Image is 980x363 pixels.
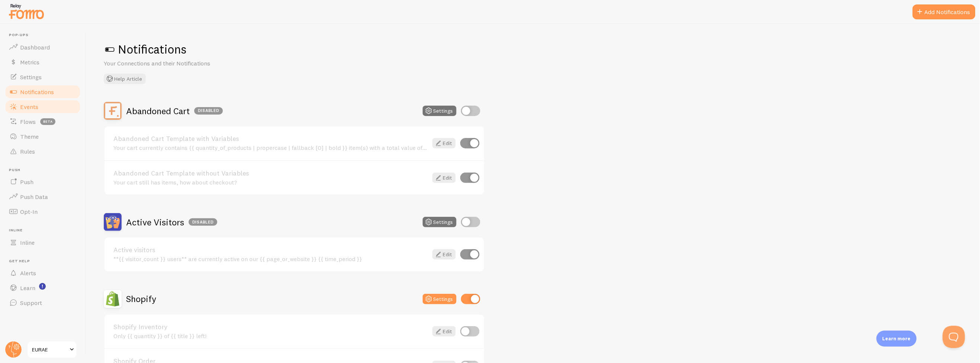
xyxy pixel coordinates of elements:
[4,70,81,84] a: Settings
[104,102,122,120] img: Abandoned Cart
[4,40,81,55] a: Dashboard
[20,284,35,292] span: Learn
[4,99,81,114] a: Events
[113,247,428,253] a: Active visitors
[20,299,42,306] span: Support
[104,290,122,308] img: Shopify
[432,249,456,260] a: Edit
[40,118,55,125] span: beta
[20,208,38,215] span: Opt-In
[113,256,428,262] div: **{{ visitor_count }} users** are currently active on our {{ page_or_website }} {{ time_period }}
[20,269,36,277] span: Alerts
[883,335,911,342] p: Learn more
[20,73,42,81] span: Settings
[104,42,962,57] h1: Notifications
[4,280,81,295] a: Learn
[4,129,81,144] a: Theme
[20,58,39,66] span: Metrics
[126,293,156,305] h2: Shopify
[4,189,81,204] a: Push Data
[4,144,81,159] a: Rules
[20,88,54,96] span: Notifications
[113,144,428,151] div: Your cart currently contains {{ quantity_of_products | propercase | fallback [0] | bold }} item(s...
[4,84,81,99] a: Notifications
[126,216,217,228] h2: Active Visitors
[113,135,428,142] a: Abandoned Cart Template with Variables
[4,204,81,219] a: Opt-In
[20,118,36,125] span: Flows
[113,333,428,339] div: Only {{ quantity }} of {{ title }} left!
[423,294,457,304] button: Settings
[189,218,217,226] div: Disabled
[113,170,428,177] a: Abandoned Cart Template without Variables
[4,174,81,189] a: Push
[20,148,35,155] span: Rules
[8,2,45,21] img: fomo-relay-logo-orange.svg
[9,228,81,233] span: Inline
[104,74,146,84] button: Help Article
[27,341,77,359] a: EURAE
[113,179,428,186] div: Your cart still has items, how about checkout?
[32,345,67,354] span: EURAE
[113,324,428,330] a: Shopify Inventory
[20,103,38,110] span: Events
[943,326,965,348] iframe: Help Scout Beacon - Open
[4,114,81,129] a: Flows beta
[104,59,282,68] p: Your Connections and their Notifications
[194,107,223,115] div: Disabled
[126,105,223,117] h2: Abandoned Cart
[20,133,39,140] span: Theme
[432,173,456,183] a: Edit
[9,33,81,38] span: Pop-ups
[20,178,33,186] span: Push
[20,239,35,246] span: Inline
[4,295,81,310] a: Support
[20,193,48,200] span: Push Data
[104,213,122,231] img: Active Visitors
[423,106,457,116] button: Settings
[9,259,81,264] span: Get Help
[432,138,456,148] a: Edit
[432,326,456,337] a: Edit
[4,55,81,70] a: Metrics
[20,44,50,51] span: Dashboard
[4,266,81,280] a: Alerts
[877,331,917,347] div: Learn more
[39,283,46,290] svg: <p>Watch New Feature Tutorials!</p>
[9,168,81,173] span: Push
[4,235,81,250] a: Inline
[423,217,457,227] button: Settings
